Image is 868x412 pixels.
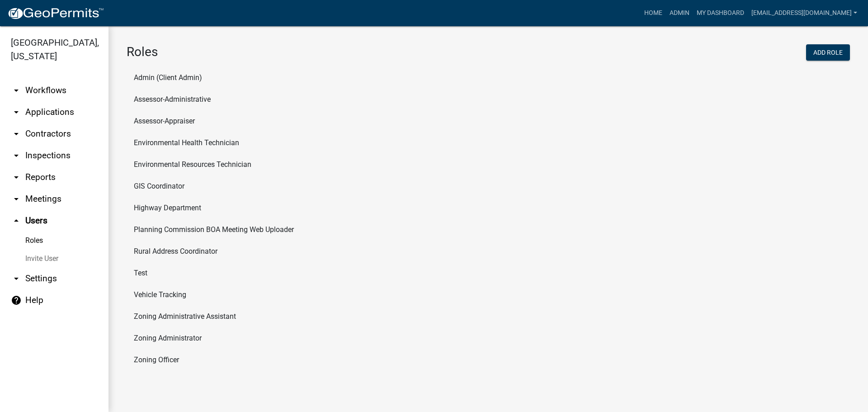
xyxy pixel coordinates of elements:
li: Test [127,262,850,284]
i: arrow_drop_down [11,85,22,96]
li: Zoning Officer [127,349,850,371]
li: Zoning Administrator [127,327,850,349]
a: Admin [666,5,693,22]
li: Environmental Health Technician [127,132,850,154]
i: arrow_drop_down [11,194,22,204]
h3: Roles [127,44,481,60]
i: arrow_drop_down [11,107,22,118]
i: help [11,295,22,306]
li: GIS Coordinator [127,175,850,197]
button: Add Role [806,44,850,61]
i: arrow_drop_down [11,273,22,284]
a: My Dashboard [693,5,748,22]
li: Assessor-Appraiser [127,110,850,132]
li: Vehicle Tracking [127,284,850,306]
i: arrow_drop_down [11,150,22,161]
li: Admin (Client Admin) [127,67,850,89]
li: Assessor-Administrative [127,89,850,110]
a: [EMAIL_ADDRESS][DOMAIN_NAME] [748,5,861,22]
li: Planning Commission BOA Meeting Web Uploader [127,219,850,241]
a: Home [641,5,666,22]
li: Highway Department [127,197,850,219]
i: arrow_drop_up [11,215,22,226]
li: Environmental Resources Technician [127,154,850,175]
li: Rural Address Coordinator [127,241,850,262]
i: arrow_drop_down [11,128,22,139]
li: Zoning Administrative Assistant [127,306,850,327]
i: arrow_drop_down [11,172,22,183]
